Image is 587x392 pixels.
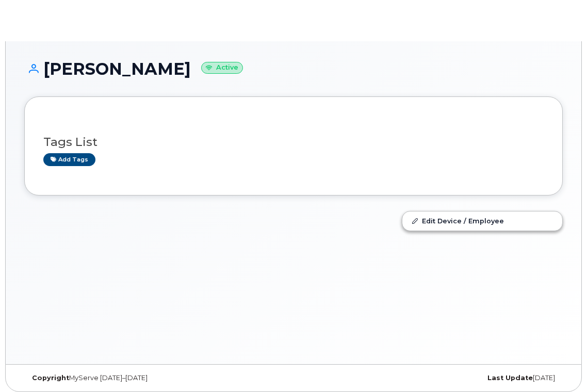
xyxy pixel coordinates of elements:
h3: Tags List [43,136,544,149]
strong: Copyright [32,374,69,382]
small: Active [201,62,243,74]
h1: [PERSON_NAME] [24,60,563,78]
div: MyServe [DATE]–[DATE] [24,374,293,382]
a: Add tags [43,153,95,166]
strong: Last Update [487,374,533,382]
a: Edit Device / Employee [402,211,562,230]
div: [DATE] [293,374,563,382]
